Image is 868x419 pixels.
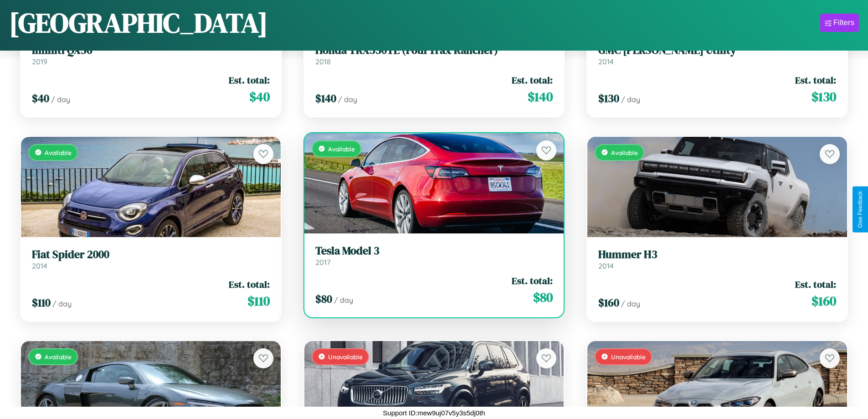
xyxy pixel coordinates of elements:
[334,295,353,305] span: / day
[328,145,355,153] span: Available
[315,244,553,267] a: Tesla Model 32017
[598,44,836,66] a: GMC [PERSON_NAME] Utility2014
[315,244,553,258] h3: Tesla Model 3
[32,248,270,270] a: Fiat Spider 20002014
[51,95,70,104] span: / day
[45,149,72,156] span: Available
[512,274,553,287] span: Est. total:
[315,44,553,57] h3: Honda TRX350TE (FourTrax Rancher)
[249,88,270,106] span: $ 40
[598,44,836,57] h3: GMC [PERSON_NAME] Utility
[315,258,330,267] span: 2017
[229,278,270,291] span: Est. total:
[32,57,47,66] span: 2019
[52,299,72,308] span: / day
[598,248,836,261] h3: Hummer H3
[338,95,357,104] span: / day
[598,248,836,270] a: Hummer H32014
[32,91,49,106] span: $ 40
[812,88,836,106] span: $ 130
[32,44,270,57] h3: Infiniti QX56
[812,292,836,310] span: $ 160
[247,292,270,310] span: $ 110
[795,73,836,87] span: Est. total:
[383,407,485,419] p: Support ID: mew9uj07v5y3s5dj0th
[857,191,863,228] div: Give Feedback
[598,57,614,66] span: 2014
[528,88,553,106] span: $ 140
[229,73,270,87] span: Est. total:
[833,18,854,27] div: Filters
[820,14,859,32] button: Filters
[598,91,619,106] span: $ 130
[621,299,640,308] span: / day
[32,261,47,270] span: 2014
[9,4,268,41] h1: [GEOGRAPHIC_DATA]
[315,57,331,66] span: 2018
[315,291,332,306] span: $ 80
[611,353,646,361] span: Unavailable
[598,261,614,270] span: 2014
[32,295,51,310] span: $ 110
[533,288,553,306] span: $ 80
[598,295,619,310] span: $ 160
[512,73,553,87] span: Est. total:
[611,149,638,156] span: Available
[328,353,363,361] span: Unavailable
[45,353,72,361] span: Available
[32,44,270,66] a: Infiniti QX562019
[32,248,270,261] h3: Fiat Spider 2000
[795,278,836,291] span: Est. total:
[315,91,336,106] span: $ 140
[621,95,640,104] span: / day
[315,44,553,66] a: Honda TRX350TE (FourTrax Rancher)2018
